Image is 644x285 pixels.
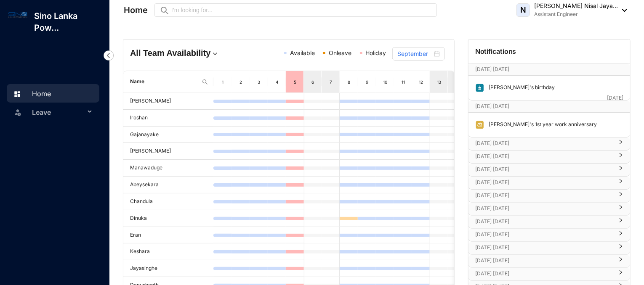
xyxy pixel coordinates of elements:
span: right [618,221,623,223]
td: Abeysekara [123,177,213,193]
div: [DATE] [DATE] [468,255,630,267]
li: Home [7,84,99,103]
span: N [520,6,526,14]
div: 12 [418,78,425,86]
p: Home [124,4,148,16]
p: [DATE] [DATE] [475,178,613,187]
p: [DATE] [DATE] [475,204,613,213]
p: [DATE] [DATE] [475,243,613,252]
img: birthday.63217d55a54455b51415ef6ca9a78895.svg [475,83,484,92]
p: [DATE] [DATE] [475,65,607,74]
p: [DATE] [DATE] [475,139,613,148]
div: [DATE] [DATE] [468,150,630,163]
div: [DATE] [DATE] [468,177,630,189]
span: right [618,156,623,158]
div: [DATE] [DATE][DATE] [468,100,630,112]
span: right [618,195,623,197]
td: Gajanayake [123,127,213,143]
div: [DATE] [DATE] [468,190,630,202]
div: [DATE] [DATE] [468,137,630,150]
td: Eran [123,227,213,244]
h4: All Team Availability [130,47,235,59]
td: Chandula [123,193,213,210]
td: Dinuka [123,210,213,227]
p: [DATE] [DATE] [475,165,613,174]
p: Sino Lanka Pow... [27,10,109,34]
span: right [618,273,623,275]
div: 7 [327,78,335,86]
span: right [618,247,623,249]
div: 2 [237,78,245,86]
img: dropdown.780994ddfa97fca24b89f58b1de131fa.svg [211,50,219,58]
span: Leave [32,104,85,121]
p: [PERSON_NAME]'s 1st year work anniversary [484,120,597,129]
p: Notifications [475,46,516,56]
img: leave-unselected.2934df6273408c3f84d9.svg [13,108,22,116]
td: Jayasinghe [123,260,213,277]
p: [DATE] [DATE] [475,102,607,111]
div: 4 [274,78,281,86]
p: [DATE] [DATE] [475,230,613,239]
span: right [618,260,623,262]
td: Iroshan [123,110,213,127]
span: Onleave [329,49,351,56]
div: 10 [382,78,389,86]
div: 1 [219,78,226,86]
span: right [618,182,623,184]
td: [PERSON_NAME] [123,93,213,110]
td: [PERSON_NAME] [123,143,213,160]
p: [DATE] [DATE] [475,152,613,161]
div: 8 [346,78,353,86]
div: [DATE] [DATE] [468,242,630,254]
span: Holiday [366,49,386,56]
p: [DATE] [DATE] [475,217,613,226]
div: [DATE] [DATE] [468,203,630,215]
img: anniversary.d4fa1ee0abd6497b2d89d817e415bd57.svg [475,120,484,129]
div: 14 [454,78,461,86]
img: nav-icon-left.19a07721e4dec06a274f6d07517f07b7.svg [104,50,114,61]
div: 13 [436,78,442,86]
span: right [618,208,623,210]
div: [DATE] [DATE] [468,229,630,241]
td: Keshara [123,243,213,260]
div: [DATE] [DATE] [468,268,630,280]
input: I’m looking for... [171,5,432,15]
span: right [618,234,623,236]
div: 9 [364,78,371,86]
div: 3 [255,78,263,86]
div: 6 [309,78,316,86]
p: [DATE] [DATE] [475,269,613,278]
img: dropdown-black.8e83cc76930a90b1a4fdb6d089b7bf3a.svg [618,9,627,12]
div: 5 [291,78,298,86]
div: [DATE] [DATE] [468,164,630,176]
div: 11 [400,78,407,86]
p: [PERSON_NAME] Nisal Jaya... [534,2,618,10]
div: [DATE] [DATE][DATE] [468,63,630,75]
p: Assistant Engineer [534,10,618,18]
a: Home [11,90,51,98]
span: right [618,169,623,171]
p: [DATE] [607,94,623,102]
p: [PERSON_NAME]'s birthday [484,83,555,92]
span: Available [290,49,315,56]
img: log [8,10,27,20]
span: Name [130,78,198,86]
input: Select month [397,49,432,58]
img: home.c6720e0a13eba0172344.svg [13,90,21,98]
p: [DATE] [DATE] [475,191,613,200]
div: [DATE] [DATE] [468,216,630,228]
td: Manawaduge [123,160,213,177]
span: right [618,143,623,145]
p: [DATE] [DATE] [475,256,613,265]
img: search.8ce656024d3affaeffe32e5b30621cb7.svg [202,79,208,85]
